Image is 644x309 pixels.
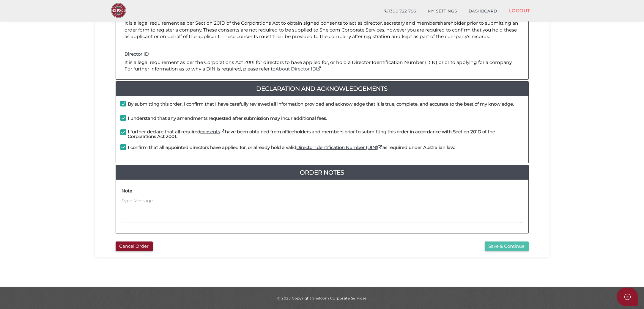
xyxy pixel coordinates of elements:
h4: I understand that any amendments requested after submission may incur additional fees. [128,116,327,121]
a: 1300 722 796 [379,5,422,17]
a: Order Notes [116,168,528,177]
a: consents [201,129,225,134]
button: Cancel Order [116,241,153,251]
a: About Director ID [276,66,322,72]
a: LOGOUT [503,4,536,17]
p: It is a legal requirement as per Section 201D of the Corporations Act to obtain signed consents t... [125,20,519,40]
h4: Note [122,189,133,194]
a: MY SETTINGS [422,5,463,17]
button: Open asap [617,288,638,306]
h4: By submitting this order, I confirm that I have carefully reviewed all information provided and a... [128,102,514,107]
a: Declaration And Acknowledgements [116,84,528,93]
a: Director Identification Number (DIN) [297,145,383,150]
h4: Director ID [125,52,519,57]
button: Save & Continue [485,241,529,251]
h4: I confirm that all appointed directors have applied for, or already hold a valid as required unde... [128,145,455,150]
a: DASHBOARD [463,5,503,17]
p: It is a legal requirement as per the Corporations Act 2001 for directors to have applied for, or ... [125,59,519,73]
h4: I further declare that all required have been obtained from officeholders and members prior to su... [128,129,524,139]
div: © 2025 Copyright Shelcom Corporate Services [99,296,545,301]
